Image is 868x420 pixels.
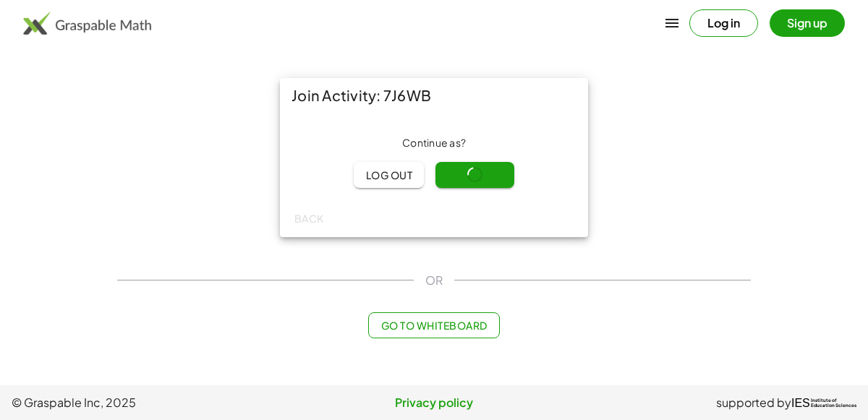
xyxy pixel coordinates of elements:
button: Log out [354,162,424,188]
span: Institute of Education Sciences [811,398,856,408]
button: Sign up [770,9,845,37]
span: supported by [716,394,791,411]
div: Join Activity: 7J6WB [280,78,588,113]
button: Go to Whiteboard [368,312,499,338]
span: IES [791,396,810,410]
span: Go to Whiteboard [380,319,487,332]
a: IESInstitute ofEducation Sciences [791,394,856,411]
div: Continue as ? [292,136,576,150]
span: Log out [365,168,412,181]
span: OR [425,272,443,289]
span: © Graspable Inc, 2025 [12,394,293,411]
a: Privacy policy [293,394,574,411]
button: Log in [689,9,758,37]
